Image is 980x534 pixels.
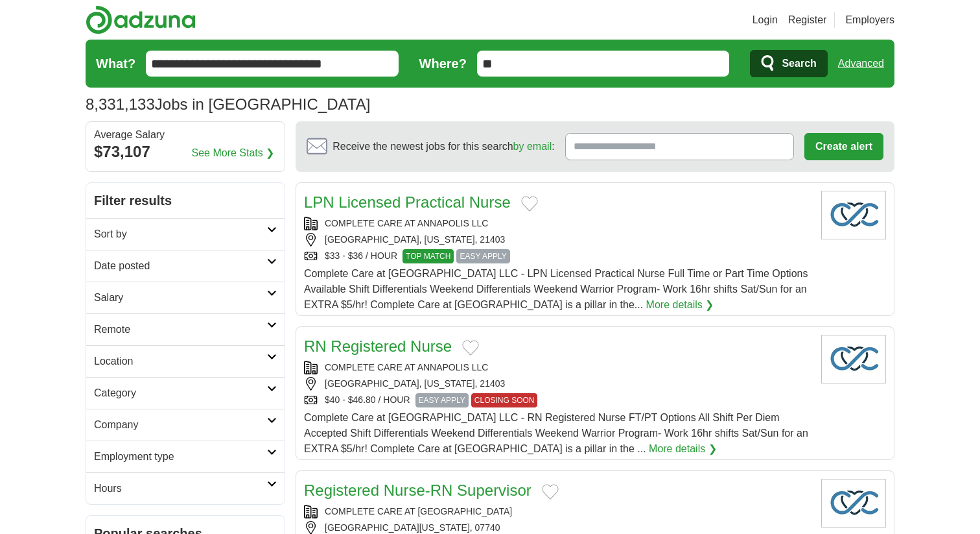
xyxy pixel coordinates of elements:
[94,385,267,401] h2: Category
[332,139,554,154] span: Receive the newest jobs for this search :
[415,393,469,407] span: EASY APPLY
[521,196,538,212] button: Add to favorite jobs
[94,481,267,496] h2: Hours
[419,54,467,73] label: Where?
[304,361,811,374] div: COMPLETE CARE AT ANNAPOLIS LLC
[86,377,285,409] a: Category
[86,282,285,313] a: Salary
[94,417,267,433] h2: Company
[402,249,454,263] span: TOP MATCH
[838,51,884,77] a: Advanced
[304,233,811,247] div: [GEOGRAPHIC_DATA], [US_STATE], 21403
[94,449,267,465] h2: Employment type
[456,249,509,263] span: EASY APPLY
[821,479,886,528] img: Company logo
[86,472,285,504] a: Hours
[304,337,452,355] a: RN Registered Nurse
[649,441,717,457] a: More details ❯
[94,130,277,140] div: Average Salary
[94,226,267,242] h2: Sort by
[821,335,886,383] img: Company logo
[86,183,285,218] h2: Filter results
[471,393,538,407] span: CLOSING SOON
[304,217,811,230] div: COMPLETE CARE AT ANNAPOLIS LLC
[86,93,155,116] span: 8,331,133
[304,505,811,518] div: COMPLETE CARE AT [GEOGRAPHIC_DATA]
[304,249,811,263] div: $33 - $36 / HOUR
[192,145,275,161] a: See More Stats ❯
[94,290,267,306] h2: Salary
[94,354,267,369] h2: Location
[788,12,827,28] a: Register
[304,393,811,407] div: $40 - $46.80 / HOUR
[752,12,778,28] a: Login
[94,258,267,274] h2: Date posted
[462,340,479,356] button: Add to favorite jobs
[304,268,808,310] span: Complete Care at [GEOGRAPHIC_DATA] LLC - LPN Licensed Practical Nurse Full Time or Part Time Opti...
[86,409,285,441] a: Company
[96,54,135,73] label: What?
[86,441,285,472] a: Employment type
[845,12,894,28] a: Employers
[782,51,816,77] span: Search
[804,133,883,160] button: Create alert
[304,481,531,499] a: Registered Nurse-RN Supervisor
[86,313,285,345] a: Remote
[304,377,811,391] div: [GEOGRAPHIC_DATA], [US_STATE], 21403
[646,297,714,313] a: More details ❯
[86,95,370,113] h1: Jobs in [GEOGRAPHIC_DATA]
[86,250,285,282] a: Date posted
[86,345,285,377] a: Location
[821,191,886,239] img: Company logo
[94,140,277,164] div: $73,107
[86,5,196,34] img: Adzuna logo
[304,412,808,454] span: Complete Care at [GEOGRAPHIC_DATA] LLC - RN Registered Nurse FT/PT Options All Shift Per Diem Acc...
[750,50,827,77] button: Search
[86,218,285,250] a: Sort by
[94,322,267,337] h2: Remote
[513,141,552,152] a: by email
[304,193,511,211] a: LPN Licensed Practical Nurse
[542,484,559,500] button: Add to favorite jobs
